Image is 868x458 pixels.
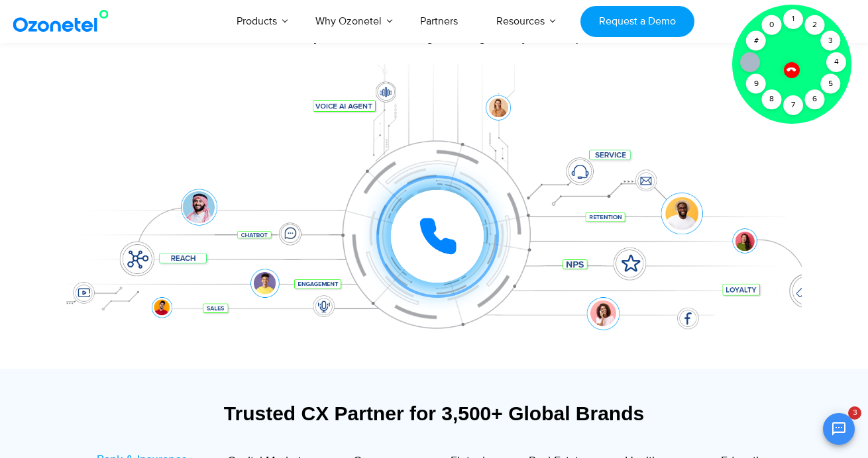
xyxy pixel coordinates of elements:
div: 6 [805,89,825,109]
div: 4 [826,52,846,72]
span: 3 [848,406,861,420]
a: Request a Demo [580,6,694,37]
button: Open chat [823,413,855,445]
div: 8 [762,89,782,109]
div: 5 [821,74,841,94]
div: 0 [762,15,782,35]
div: 9 [746,74,766,94]
div: 1 [783,9,803,29]
div: Trusted CX Partner for 3,500+ Global Brands [73,402,795,425]
div: # [746,31,766,51]
div: 3 [821,31,841,51]
div: 7 [783,95,803,115]
div: 2 [805,15,825,35]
